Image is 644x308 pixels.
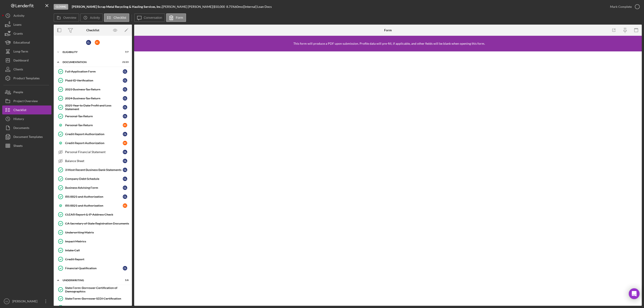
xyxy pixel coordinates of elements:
[80,13,103,22] button: Activity
[63,279,117,282] div: Underwriting
[72,5,161,8] b: [PERSON_NAME] Scrap Metal Recycling & Hauling Services, Inc.
[123,168,127,172] div: C L
[56,67,130,76] a: Full Application FormCL
[56,294,130,303] a: State Form: Borrower SEDI Certification
[63,51,117,53] div: Eligibility
[56,246,130,255] a: Intake Call
[56,130,130,139] a: Credit Report AuthorizationCL
[123,87,127,92] div: C L
[72,5,162,8] div: |
[65,257,129,261] div: Credit Report
[293,42,485,45] div: This form will produce a PDF upon submission. Profile data will pre-fill, if applicable, and othe...
[123,150,127,154] div: C L
[56,210,130,219] a: CLEAR Report & IP Address Check
[65,204,123,207] div: IRS 8821 and Authorization
[123,159,127,163] div: C L
[65,97,123,100] div: 2024 Business Tax Return
[123,266,127,270] div: C L
[65,266,123,270] div: Financial Qualification
[95,40,100,45] div: E C
[65,286,129,293] div: State Form: Borrower Certification of Demographics
[56,174,130,183] a: Company Debt ScheduleCL
[65,104,123,111] div: 2025 Year to Date Profit and Loss Statement
[65,70,123,73] div: Full Application Form
[5,300,8,303] text: SS
[629,288,640,299] div: Open Intercom Messenger
[134,13,165,22] button: Conversation
[65,168,123,172] div: 3 Most Recent Business Bank Statements
[123,203,127,208] div: E C
[11,297,40,307] div: [PERSON_NAME]
[65,88,123,91] div: 2023 Business Tax Return
[65,123,123,127] div: Personal Tax Return
[56,285,130,294] a: State Form: Borrower Certification of Demographics
[56,139,130,148] a: Credit Report AuthorizationEC
[54,13,79,22] button: Overview
[65,186,123,190] div: Business Advising Form
[63,61,117,63] div: Documentation
[610,2,632,11] div: Mark Complete
[56,183,130,192] a: Business Advising FormCL
[214,5,226,8] div: $50,000
[123,96,127,101] div: C L
[121,51,129,53] div: 7 / 7
[166,13,186,22] button: Form
[139,56,638,301] iframe: Lenderfit form
[56,94,130,103] a: 2024 Business Tax ReturnCL
[65,114,123,118] div: Personal Tax Return
[56,103,130,112] a: 2025 Year to Date Profit and Loss StatementCL
[56,76,130,85] a: Plaid ID VerificationCL
[56,237,130,246] a: Impact Metrics
[121,61,129,63] div: 21 / 23
[63,16,76,19] label: Overview
[144,16,162,19] label: Conversation
[123,105,127,110] div: C L
[114,16,126,19] label: Checklist
[56,148,130,156] a: Personal Financial StatementCL
[384,28,392,32] div: Form
[123,132,127,136] div: C L
[65,195,123,198] div: IRS 8821 and Authorization
[56,112,130,121] a: Personal Tax ReturnCL
[65,141,123,145] div: Credit Report Authorization
[65,240,129,243] div: Impact Metrics
[86,40,91,45] div: C L
[176,16,183,19] label: Form
[65,297,129,300] div: State Form: Borrower SEDI Certification
[123,114,127,118] div: C L
[243,5,272,8] div: | [Internal] Loan Docs
[226,5,235,8] div: 8.75 %
[123,177,127,181] div: C L
[56,156,130,165] a: Balance SheetCL
[86,28,99,32] div: Checklist
[123,194,127,199] div: C L
[65,231,129,234] div: Underwriting Matrix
